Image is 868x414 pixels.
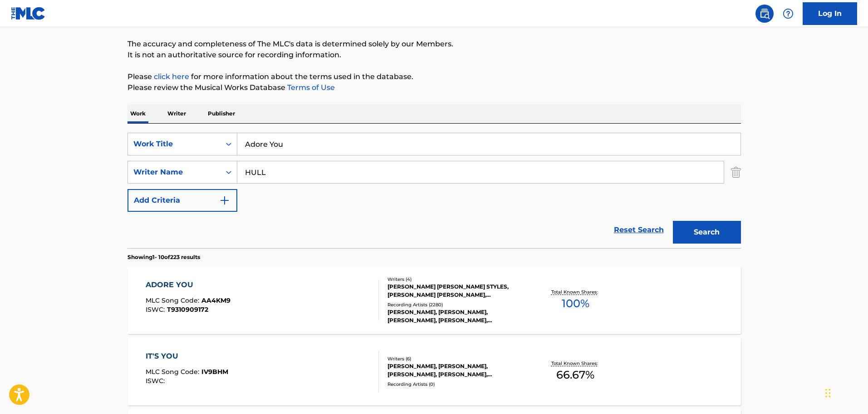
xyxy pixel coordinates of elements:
p: Work [128,104,148,123]
a: IT'S YOUMLC Song Code:IV9BHMISWC:Writers (6)[PERSON_NAME], [PERSON_NAME], [PERSON_NAME], [PERSON_... [128,337,741,405]
p: Showing 1 - 10 of 223 results [128,253,200,261]
span: T9310909172 [167,305,208,314]
img: Delete Criterion [731,161,741,184]
div: [PERSON_NAME] [PERSON_NAME] STYLES, [PERSON_NAME] [PERSON_NAME], [PERSON_NAME] [PERSON_NAME], [PE... [387,283,525,299]
p: Please review the Musical Works Database [128,82,741,93]
p: Total Known Shares: [551,360,600,367]
img: MLC Logo [11,7,46,20]
div: Help [779,5,797,23]
div: [PERSON_NAME], [PERSON_NAME], [PERSON_NAME], [PERSON_NAME], [PERSON_NAME], [PERSON_NAME] [387,308,525,324]
div: Work Title [133,139,215,150]
p: Please for more information about the terms used in the database. [128,71,741,82]
div: Drag [825,379,831,407]
img: search [759,8,770,19]
a: Public Search [755,5,774,23]
span: IV9BHM [201,368,228,376]
div: ADORE YOU [146,279,230,290]
iframe: Chat Widget [823,370,868,414]
div: Writers ( 4 ) [387,276,525,283]
a: ADORE YOUMLC Song Code:AA4KM9ISWC:T9310909172Writers (4)[PERSON_NAME] [PERSON_NAME] STYLES, [PERS... [128,266,741,334]
div: [PERSON_NAME], [PERSON_NAME], [PERSON_NAME], [PERSON_NAME], [PERSON_NAME], [PERSON_NAME] [387,362,525,379]
div: Writer Name [133,167,215,178]
span: 100 % [562,295,589,312]
a: Log In [803,2,857,25]
span: MLC Song Code : [146,368,201,376]
p: Total Known Shares: [551,289,600,295]
div: IT'S YOU [146,351,228,362]
span: AA4KM9 [201,296,230,304]
img: help [783,8,794,19]
p: Publisher [205,104,238,123]
div: Recording Artists ( 0 ) [387,381,525,388]
a: Terms of Use [285,83,335,92]
button: Add Criteria [128,189,237,212]
span: ISWC : [146,377,167,385]
p: The accuracy and completeness of The MLC's data is determined solely by our Members. [128,39,741,50]
div: Recording Artists ( 2280 ) [387,301,525,308]
span: ISWC : [146,305,167,314]
p: It is not an authoritative source for recording information. [128,50,741,60]
button: Search [673,221,741,244]
span: 66.67 % [556,367,594,383]
p: Writer [165,104,189,123]
a: Reset Search [609,220,668,240]
img: 9d2ae6d4665cec9f34b9.svg [219,195,230,206]
form: Search Form [128,133,741,248]
span: MLC Song Code : [146,296,201,304]
a: click here [154,72,189,81]
div: Writers ( 6 ) [387,355,525,362]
